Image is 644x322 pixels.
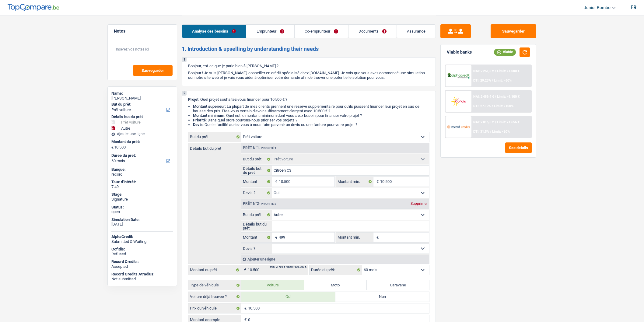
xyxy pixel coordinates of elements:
[497,95,520,99] span: Limit: >1.100 €
[241,233,272,242] label: Montant
[193,118,429,122] li: : Dans quel ordre pouvons-nous prioriser vos projets ?
[111,192,173,197] div: Stage:
[111,197,173,202] div: Signature
[397,25,436,38] a: Assurance
[193,113,224,118] strong: Montant minimum
[111,205,173,210] div: Status:
[631,5,636,10] div: fr
[188,97,198,102] span: Projet
[270,266,306,268] div: min: 3.701 € / max: 400.000 €
[272,177,279,187] span: €
[241,146,278,150] div: Prêt n°1
[111,114,173,119] div: Détails but du prêt
[111,172,173,177] div: record
[447,121,470,132] img: Record Credits
[336,177,373,187] label: Montant min.
[193,118,206,122] strong: Priorité
[259,202,276,205] span: - Priorité 2
[241,210,272,220] label: But du prêt
[142,68,164,72] span: Sauvegarder
[111,153,172,158] label: Durée du prêt:
[473,130,489,134] span: DTI: 31.5%
[241,202,278,206] div: Prêt n°2
[494,79,512,82] span: Limit: <60%
[111,132,173,136] div: Ajouter une ligne
[188,97,429,102] p: : Quel projet souhaitez-vous financer pour 10 500 € ?
[182,25,246,38] a: Analyse des besoins
[447,72,470,79] img: AlphaCredit
[188,71,429,80] p: Bonjour ! Je suis [PERSON_NAME], conseiller en crédit spécialisé chez [DOMAIN_NAME]. Je vois que ...
[111,217,173,222] div: Simulation Date:
[584,5,611,10] span: Junior Bombo
[241,255,429,264] div: Ajouter une ligne
[111,222,173,227] div: [DATE]
[241,292,335,302] label: Oui
[492,104,493,108] span: /
[111,264,173,269] div: Accepted
[193,122,429,127] li: : Quelle facilité auriez-vous à nous faire parvenir un devis ou une facture pour votre projet ?
[111,272,173,277] div: Record Credits Atradius:
[473,95,494,99] span: NAI: 2 489,4 €
[241,188,272,198] label: Devis ?
[505,142,532,153] button: See details
[188,292,241,302] label: Voiture déjà trouvée ?
[182,91,187,96] div: 2
[373,177,380,187] span: €
[111,96,173,101] div: [PERSON_NAME]
[246,25,294,38] a: Emprunteur
[473,120,494,124] span: NAI: 2 016,5 €
[111,167,173,172] div: Banque:
[491,24,536,38] button: Sauvegarder
[348,25,397,38] a: Documents
[241,177,272,187] label: Montant
[295,25,348,38] a: Co-emprunteur
[495,69,496,73] span: /
[182,58,187,62] div: 1
[409,202,429,205] div: Supprimer
[494,49,516,55] div: Viable
[188,265,241,275] label: Montant du prêt
[111,259,173,264] div: Record Credits:
[111,247,173,252] div: Cofidis:
[336,233,373,242] label: Montant min.
[497,69,520,73] span: Limit: >1.000 €
[114,29,171,34] h5: Notes
[111,184,173,189] div: 7.49
[492,79,493,82] span: /
[182,46,436,52] h2: 1. Introduction & upselling by understanding their needs
[473,104,491,108] span: DTI: 27.19%
[111,277,173,282] div: Not submitted
[111,209,173,214] div: open
[495,95,496,99] span: /
[193,104,225,109] strong: Montant supérieur
[497,120,520,124] span: Limit: >1.656 €
[367,280,429,290] label: Caravane
[188,64,429,68] p: Bonjour, est-ce que je parle bien à [PERSON_NAME] ?
[579,3,616,13] a: Junior Bombo
[111,239,173,244] div: Submitted & Waiting
[473,79,491,82] span: DTI: 29.23%
[241,280,304,290] label: Voiture
[447,50,472,55] div: Viable banks
[188,132,241,142] label: But du prêt
[8,4,59,11] img: TopCompare Logo
[494,104,513,108] span: Limit: <100%
[259,146,276,150] span: - Priorité 1
[241,265,248,275] span: €
[111,139,172,144] label: Montant du prêt:
[495,120,496,124] span: /
[111,234,173,239] div: AlphaCredit:
[241,244,272,254] label: Devis ?
[188,280,241,290] label: Type de véhicule
[111,180,173,184] div: Taux d'intérêt:
[193,122,203,127] span: Devis
[490,130,491,134] span: /
[133,65,173,76] button: Sauvegarder
[447,96,470,107] img: Cofidis
[335,292,429,302] label: Non
[241,303,248,313] span: €
[473,69,494,73] span: NAI: 2 251,5 €
[241,154,272,164] label: But du prêt
[193,104,429,113] li: : La plupart de mes clients prennent une réserve supplémentaire pour qu'ils puissent financer leu...
[111,91,173,96] div: Name:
